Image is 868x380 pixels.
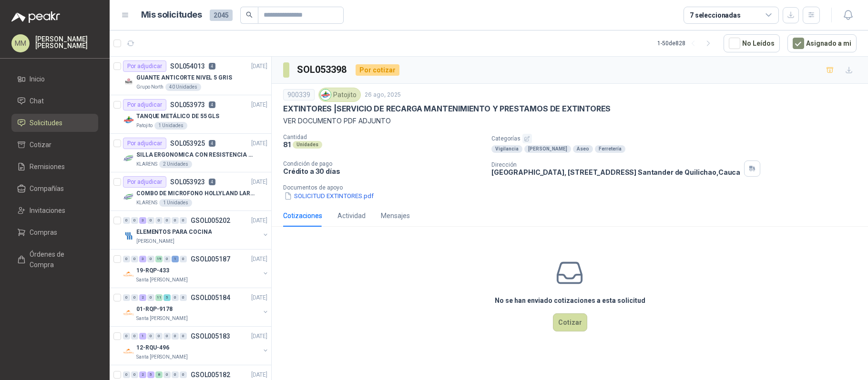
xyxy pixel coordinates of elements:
p: KLARENS [136,199,157,207]
p: Santa [PERSON_NAME] [136,276,188,284]
img: Company Logo [320,90,331,100]
div: 7 seleccionadas [690,10,741,20]
div: Cotizaciones [283,210,322,221]
div: 1 - 50 de 828 [657,36,716,51]
img: Company Logo [123,269,134,280]
a: Inicio [11,70,98,88]
a: Chat [11,92,98,110]
p: VER DOCUMENTO PDF ADJUNTO [283,116,857,126]
p: COMBO DE MICROFONO HOLLYLAND LARK M2 [136,189,255,198]
p: Cantidad [283,134,484,140]
p: [DATE] [251,100,267,110]
div: 0 [147,256,154,262]
div: Mensajes [381,210,410,221]
p: GSOL005187 [191,256,230,262]
img: Company Logo [123,114,134,126]
div: 1 Unidades [159,199,192,207]
div: 0 [131,217,138,224]
div: 0 [131,371,138,378]
p: EXTINTORES | SERVICIO DE RECARGA MANTENIMIENTO Y PRESTAMOS DE EXTINTORES [283,104,611,114]
p: Grupo North [136,83,163,91]
p: 19-RQP-433 [136,266,169,275]
img: Company Logo [123,346,134,357]
div: [PERSON_NAME] [524,145,571,153]
a: Remisiones [11,158,98,176]
div: 0 [123,333,130,340]
button: Cotizar [553,313,587,331]
p: SOL053923 [170,179,205,185]
div: 0 [163,371,171,378]
p: 81 [283,140,291,149]
div: Por cotizar [356,64,399,76]
div: 0 [131,333,138,340]
p: 12-RQU-496 [136,343,169,352]
p: 4 [209,179,215,185]
div: 0 [172,217,179,224]
span: Solicitudes [30,118,62,128]
a: Invitaciones [11,201,98,220]
div: Vigilancia [491,145,522,153]
div: 0 [155,333,163,340]
span: Compañías [30,183,64,194]
a: Órdenes de Compra [11,245,98,274]
a: Cotizar [11,136,98,154]
button: No Leídos [724,34,780,52]
a: Por adjudicarSOL0539254[DATE] Company LogoSILLA ERGONOMICA CON RESISTENCIA A 150KGKLARENS2 Unidades [110,134,271,172]
div: 2 Unidades [159,160,192,168]
img: Company Logo [123,307,134,319]
p: GSOL005182 [191,371,230,378]
span: Chat [30,96,44,106]
p: [DATE] [251,255,267,264]
p: Santa [PERSON_NAME] [136,315,188,322]
div: Unidades [293,141,322,149]
button: Asignado a mi [787,34,857,52]
p: GUANTE ANTICORTE NIVEL 5 GRIS [136,73,232,82]
p: 26 ago, 2025 [365,90,401,100]
a: Por adjudicarSOL0540134[DATE] Company LogoGUANTE ANTICORTE NIVEL 5 GRISGrupo North40 Unidades [110,57,271,95]
div: 11 [155,294,163,301]
p: [DATE] [251,139,267,148]
p: [GEOGRAPHIC_DATA], [STREET_ADDRESS] Santander de Quilichao , Cauca [491,168,740,176]
div: MM [11,34,30,52]
img: Company Logo [123,76,134,87]
p: [DATE] [251,178,267,187]
p: [PERSON_NAME] [136,238,174,245]
span: search [246,11,253,18]
p: Crédito a 30 días [283,167,484,175]
a: 0 0 2 0 11 5 0 0 GSOL005184[DATE] Company Logo01-RQP-9178Santa [PERSON_NAME] [123,292,269,322]
div: 0 [172,371,179,378]
span: Órdenes de Compra [30,249,89,270]
p: 4 [209,101,215,108]
p: SILLA ERGONOMICA CON RESISTENCIA A 150KG [136,150,255,160]
div: Actividad [337,210,366,221]
p: [DATE] [251,332,267,341]
div: 0 [172,333,179,340]
a: 0 0 3 0 0 0 0 0 GSOL005202[DATE] Company LogoELEMENTOS PARA COCINA[PERSON_NAME] [123,215,269,245]
h1: Mis solicitudes [141,8,202,22]
div: 0 [155,217,163,224]
div: Aseo [573,145,593,153]
p: SOL053925 [170,140,205,147]
span: Cotizar [30,140,51,150]
div: 0 [147,294,154,301]
p: Dirección [491,161,740,168]
p: SOL054013 [170,63,205,70]
p: 01-RQP-9178 [136,305,173,314]
div: 3 [139,217,146,224]
span: Invitaciones [30,205,65,216]
a: 0 0 1 0 0 0 0 0 GSOL005183[DATE] Company Logo12-RQU-496Santa [PERSON_NAME] [123,330,269,361]
p: TANQUE METÁLICO DE 55 GLS [136,112,219,121]
div: 3 [139,256,146,262]
p: [DATE] [251,216,267,225]
p: KLARENS [136,160,157,168]
div: 900339 [283,89,315,100]
div: 0 [123,256,130,262]
button: SOLICITUD EXTINTORES.pdf [283,191,375,201]
div: 1 Unidades [154,122,187,130]
a: Por adjudicarSOL0539234[DATE] Company LogoCOMBO DE MICROFONO HOLLYLAND LARK M2KLARENS1 Unidades [110,172,271,211]
img: Company Logo [123,191,134,203]
p: [DATE] [251,370,267,380]
a: 0 0 3 0 19 0 1 0 GSOL005187[DATE] Company Logo19-RQP-433Santa [PERSON_NAME] [123,253,269,284]
div: 0 [163,256,171,262]
div: 0 [180,371,187,378]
